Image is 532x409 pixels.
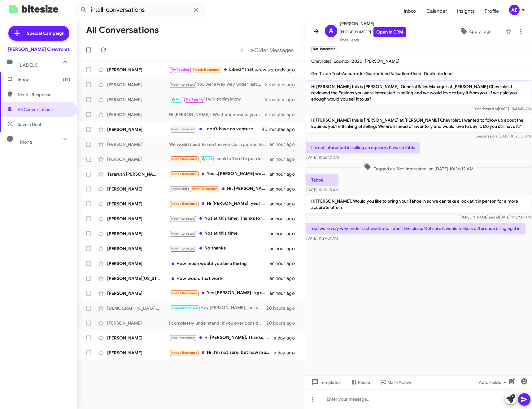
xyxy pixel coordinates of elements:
span: 🔥 Hot [171,97,182,101]
a: Open in CRM [373,27,406,37]
span: « [240,46,244,54]
div: Not at this time [169,230,269,237]
span: Not-Interested [171,83,195,87]
span: Needs Response [171,202,198,206]
p: Hi [PERSON_NAME], Would you like to bring your Tahoe in so we can take a look at it in person for... [306,196,531,213]
span: Needs Response [171,351,198,355]
span: [PERSON_NAME] [365,58,399,64]
input: Search [75,2,205,17]
span: [PERSON_NAME] [DATE] 11:27:30 AM [460,215,531,219]
div: I don't have no venture [169,126,263,133]
div: I could afford to put down $5,000 but not $8,000 that would be owed to buy out the 2022 blazer. [169,155,269,163]
span: Sender [DATE] 10:43:49 AM [475,106,531,111]
div: Yes...[PERSON_NAME] was great! [169,170,269,178]
span: Templates [310,377,341,388]
div: Hey [PERSON_NAME], just checking in to see if we can still assist with a new Trax? Please let us ... [169,304,266,312]
div: Hi. I'm not sure, but how much are you looking to spend on it? [169,349,274,356]
span: » [251,46,254,54]
span: Trade Leads [340,37,406,43]
span: Chevrolet [311,58,331,64]
span: Auto Fields [479,377,508,388]
button: Previous [237,44,247,56]
div: [PERSON_NAME] [107,216,169,222]
div: Hi [PERSON_NAME], yes I'd be interested in selling my car for a good price [169,200,269,207]
span: Not-Interested [171,246,195,250]
div: 20 hours ago [266,320,300,326]
div: [PERSON_NAME] [107,290,169,296]
span: More [20,139,33,145]
div: [PERSON_NAME] [107,186,169,192]
span: Needs Response [171,157,198,161]
span: Not-Interested [171,336,195,340]
button: Pause [346,377,375,388]
span: Not-Interested [171,217,195,221]
div: [PERSON_NAME] [107,141,169,147]
span: Not-Interested [171,127,195,131]
div: Hi, [PERSON_NAME]! We're waiting on the NJ $4000 rebate to process in the next 7-8 days. We are g... [169,185,269,192]
div: an hour ago [269,245,300,252]
span: Tagged as 'Not-Interested' on [DATE] 10:26:12 AM [361,163,476,172]
button: Auto Fields [474,377,513,388]
span: Not-Interested [171,231,195,236]
div: [DEMOGRAPHIC_DATA][PERSON_NAME] [107,305,169,311]
button: Mark Active [375,377,416,388]
div: You were way way under last week and I don't live close. Not sure it would make a difference brin... [169,81,265,88]
div: Not at this time. Thanks for asking. [169,215,269,222]
span: said at [488,215,499,219]
a: Insights [452,2,480,20]
span: (17) [63,77,70,83]
div: [PERSON_NAME] [107,67,169,73]
p: I'm not interested in selling an equinox. It was a table [306,142,420,153]
div: [PERSON_NAME] [107,231,169,237]
span: 🔥 Hot [202,157,212,161]
div: 4 minutes ago [265,97,300,103]
div: 3 minutes ago [265,82,300,88]
p: Hi [PERSON_NAME] this is [PERSON_NAME] at [PERSON_NAME] Chevrolet. I wanted to follow up about th... [306,115,531,132]
span: Mark Active [387,377,412,388]
div: 40 minutes ago [263,126,300,133]
div: I completely understand! If you ever consider selling it in the future, feel free to reach out. W... [169,320,266,326]
span: Appointment Set [171,306,198,310]
h1: All Conversations [86,25,159,35]
p: Hi [PERSON_NAME] this is [PERSON_NAME], General Sales Manager at [PERSON_NAME] Chevrolet. I revie... [306,81,531,105]
span: Needs Response [18,92,70,98]
span: [DATE] 11:29:01 AM [306,236,338,240]
div: an hour ago [269,141,300,147]
div: Yes [PERSON_NAME] is great [169,290,269,297]
div: an hour ago [269,186,300,192]
div: [PERSON_NAME] [107,335,169,341]
button: Templates [305,377,346,388]
button: Next [247,44,297,56]
span: Needs Response [171,291,198,295]
span: Needs Response [193,68,220,72]
a: Profile [480,2,504,20]
a: Inbox [399,2,421,20]
span: [PHONE_NUMBER] [340,27,406,37]
div: [PERSON_NAME] [107,260,169,267]
div: a day ago [274,335,300,341]
span: Apply Tags [469,26,491,37]
div: [PERSON_NAME] [107,97,169,103]
span: Gm Trade Tool-Accutrade-Guaranteed Valuation-Used [311,71,421,76]
span: Older Messages [254,47,294,54]
div: an hour ago [269,275,300,281]
p: You were way way under last week and I don't live close. Not sure it would make a difference brin... [306,223,525,234]
span: Inbox [18,77,70,83]
span: All Conversations [18,106,53,113]
span: 2020 [352,58,362,64]
div: [PERSON_NAME] Chevrolet [8,46,69,52]
nav: Page navigation example [237,44,297,56]
div: 20 hours ago [266,305,300,311]
span: [DATE] 10:26:15 AM [306,187,338,192]
div: [PERSON_NAME] [107,201,169,207]
span: Unpaused [171,187,187,191]
div: [PERSON_NAME] [107,350,169,356]
div: [PERSON_NAME] [107,111,169,118]
div: [PERSON_NAME] [107,320,169,326]
span: Labels [20,62,38,68]
div: [PERSON_NAME] [107,156,169,162]
button: AE [504,5,525,15]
